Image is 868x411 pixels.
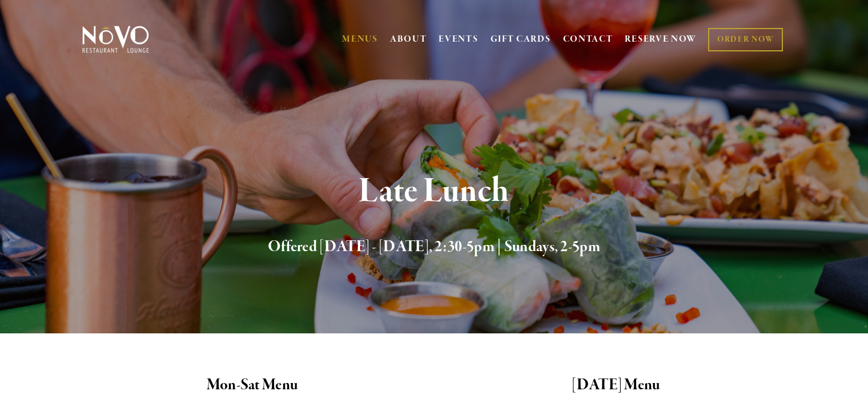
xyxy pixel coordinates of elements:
a: EVENTS [439,34,478,45]
a: ABOUT [390,34,427,45]
img: Novo Restaurant &amp; Lounge [80,25,151,54]
a: RESERVE NOW [625,29,697,50]
h2: Mon-Sat Menu [80,373,424,397]
h2: [DATE] Menu [444,373,788,397]
h2: Offered [DATE] - [DATE], 2:30-5pm | Sundays, 2-5pm [101,235,767,259]
a: ORDER NOW [708,28,783,51]
a: GIFT CARDS [491,29,551,50]
h1: Late Lunch [101,173,767,210]
a: MENUS [342,34,378,45]
a: CONTACT [563,29,613,50]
